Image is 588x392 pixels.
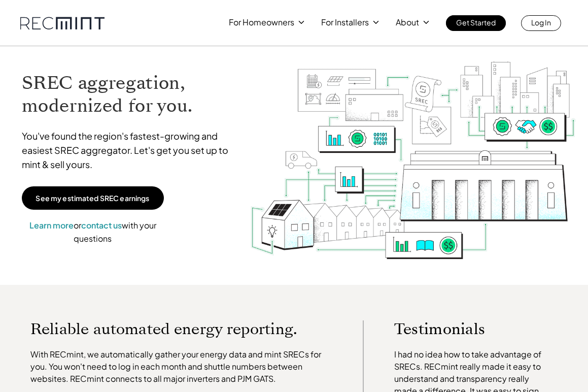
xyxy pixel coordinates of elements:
[22,72,240,117] h1: SREC aggregation, modernized for you.
[22,129,240,172] p: You've found the region's fastest-growing and easiest SREC aggregator. Let's get you set up to mi...
[229,15,294,29] p: For Homeowners
[396,15,419,29] p: About
[394,320,545,338] p: Testimonials
[81,220,122,231] a: contact us
[446,15,506,31] a: Get Started
[321,15,369,29] p: For Installers
[30,348,332,385] p: With RECmint, we automatically gather your energy data and mint SRECs for you. You won't need to ...
[36,193,149,203] p: See my estimated SREC earnings
[531,15,551,29] p: Log In
[250,31,576,294] img: RECmint value cycle
[30,320,332,338] p: Reliable automated energy reporting.
[456,15,496,29] p: Get Started
[29,220,74,231] a: Learn more
[22,186,164,210] a: See my estimated SREC earnings
[521,15,561,31] a: Log In
[22,219,164,245] p: or with your questions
